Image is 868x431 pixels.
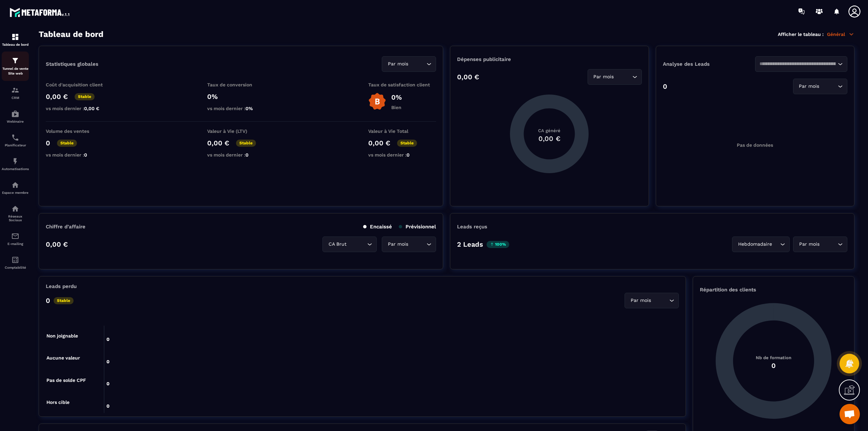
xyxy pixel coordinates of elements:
[46,333,78,339] tspan: Non joignable
[363,224,392,230] p: Encaissé
[54,297,74,304] p: Stable
[386,241,410,248] span: Par mois
[322,237,377,252] div: Search for option
[207,93,275,101] p: 0%
[84,106,99,111] span: 0,00 €
[11,57,19,65] img: formation
[46,128,114,134] p: Volume des ventes
[588,69,642,85] div: Search for option
[207,106,275,111] p: vs mois dernier :
[700,287,847,293] p: Répartition des clients
[207,152,275,158] p: vs mois dernier :
[2,143,29,147] p: Planificateur
[2,120,29,123] p: Webinaire
[732,237,790,252] div: Search for option
[457,240,483,248] p: 2 Leads
[2,227,29,251] a: emailemailE-mailing
[2,66,29,76] p: Tunnel de vente Site web
[11,33,19,41] img: formation
[245,152,249,158] span: 0
[2,266,29,269] p: Comptabilité
[207,128,275,134] p: Valeur à Vie (LTV)
[386,60,410,68] span: Par mois
[9,6,71,18] img: logo
[57,140,77,147] p: Stable
[2,81,29,105] a: formationformationCRM
[778,32,824,37] p: Afficher le tableau :
[797,241,821,248] span: Par mois
[382,56,436,72] div: Search for option
[2,52,29,81] a: formationformationTunnel de vente Site web
[615,73,631,81] input: Search for option
[46,152,114,158] p: vs mois dernier :
[2,152,29,176] a: automationsautomationsAutomatisations
[2,242,29,246] p: E-mailing
[2,128,29,152] a: schedulerschedulerPlanificateur
[737,142,773,148] p: Pas de données
[487,241,509,248] p: 100%
[2,214,29,222] p: Réseaux Sociaux
[46,399,70,405] tspan: Hors cible
[46,224,85,230] p: Chiffre d’affaire
[11,134,19,142] img: scheduler
[11,110,19,118] img: automations
[663,82,667,90] p: 0
[736,241,773,248] span: Hebdomadaire
[840,404,860,424] div: Mở cuộc trò chuyện
[652,297,668,304] input: Search for option
[391,93,402,101] p: 0%
[46,93,68,101] p: 0,00 €
[457,73,479,81] p: 0,00 €
[46,296,50,305] p: 0
[625,293,679,308] div: Search for option
[368,128,436,134] p: Valeur à Vie Total
[46,377,86,383] tspan: Pas de solde CPF
[755,56,847,72] div: Search for option
[46,283,77,289] p: Leads perdu
[391,105,402,110] p: Bien
[207,82,275,87] p: Taux de conversion
[2,200,29,227] a: social-networksocial-networkRéseaux Sociaux
[46,240,68,248] p: 0,00 €
[46,106,114,111] p: vs mois dernier :
[75,93,95,100] p: Stable
[793,79,847,94] div: Search for option
[46,355,80,361] tspan: Aucune valeur
[399,224,436,230] p: Prévisionnel
[46,139,50,147] p: 0
[2,28,29,52] a: formationformationTableau de bord
[11,205,19,213] img: social-network
[2,191,29,194] p: Espace membre
[368,82,436,87] p: Taux de satisfaction client
[46,82,114,87] p: Coût d'acquisition client
[11,256,19,264] img: accountant
[397,140,417,147] p: Stable
[368,139,390,147] p: 0,00 €
[368,152,436,158] p: vs mois dernier :
[759,60,836,68] input: Search for option
[821,83,836,90] input: Search for option
[11,181,19,189] img: automations
[236,140,256,147] p: Stable
[327,241,348,248] span: CA Brut
[11,232,19,240] img: email
[793,237,847,252] div: Search for option
[457,224,487,230] p: Leads reçus
[2,251,29,274] a: accountantaccountantComptabilité
[797,83,821,90] span: Par mois
[2,96,29,100] p: CRM
[821,241,836,248] input: Search for option
[382,237,436,252] div: Search for option
[84,152,87,158] span: 0
[245,106,253,111] span: 0%
[663,61,755,67] p: Analyse des Leads
[827,31,854,37] p: Général
[39,29,103,39] h3: Tableau de bord
[592,73,615,81] span: Par mois
[11,157,19,165] img: automations
[207,139,229,147] p: 0,00 €
[368,93,386,110] img: b-badge-o.b3b20ee6.svg
[348,241,366,248] input: Search for option
[2,176,29,200] a: automationsautomationsEspace membre
[46,61,98,67] p: Statistiques globales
